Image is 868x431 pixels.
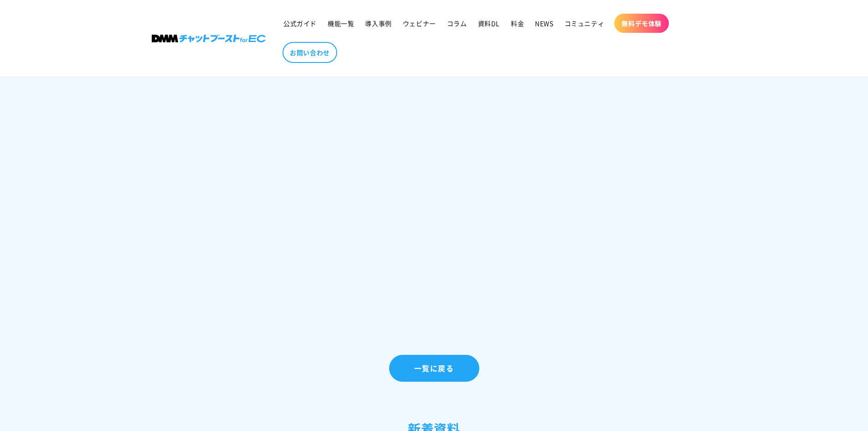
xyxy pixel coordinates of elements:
span: 導入事例 [365,19,391,27]
a: ウェビナー [397,14,442,33]
a: 料金 [505,14,529,33]
span: 機能一覧 [328,19,354,27]
span: コミュニティ [565,19,605,27]
span: ウェビナー [403,19,436,27]
img: 株式会社DMM Boost [152,35,266,42]
span: コラム [447,19,467,27]
span: 公式ガイド [283,19,317,27]
a: 資料DL [473,14,505,33]
a: 一覧に戻る [389,355,479,382]
a: 機能一覧 [322,14,360,33]
span: 無料デモ体験 [621,19,662,27]
span: 料金 [511,19,524,27]
span: 資料DL [478,19,500,27]
a: NEWS [529,14,559,33]
a: 無料デモ体験 [614,14,669,33]
a: お問い合わせ [282,42,337,63]
a: 導入事例 [360,14,397,33]
span: NEWS [535,19,553,27]
span: お問い合わせ [290,48,330,57]
a: 公式ガイド [278,14,322,33]
a: コラム [442,14,473,33]
a: コミュニティ [559,14,610,33]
